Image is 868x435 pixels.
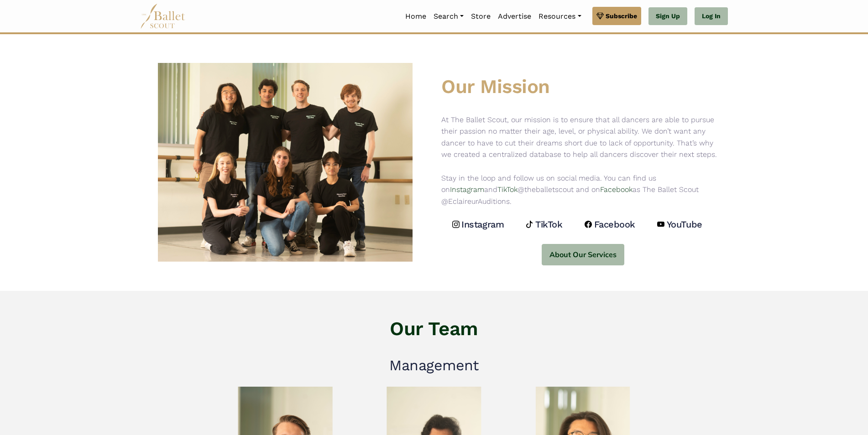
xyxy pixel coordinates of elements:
a: TikTok [497,185,518,194]
h1: Our Mission [441,74,724,99]
a: Instagram [450,185,484,194]
button: About Our Services [542,244,624,265]
a: Facebook [600,185,633,194]
a: Facebook [585,218,638,230]
a: About Our Services [441,233,724,265]
img: facebook logo [585,221,592,228]
h4: Facebook [594,218,635,230]
h1: Our Team [144,316,724,342]
img: tiktok logo [526,221,533,228]
a: Home [402,7,430,26]
img: youtube logo [657,221,664,228]
a: Advertise [494,7,535,26]
h4: TikTok [535,218,562,230]
img: Ballet Scout Group Picture [158,60,413,265]
a: Sign Up [648,7,687,26]
a: Resources [535,7,585,26]
span: Subscribe [606,11,637,21]
h4: Instagram [461,218,504,230]
img: gem.svg [596,11,604,21]
a: TikTok [526,218,565,230]
a: Log In [695,7,728,26]
a: Instagram [452,218,506,230]
h2: Management [144,356,724,375]
img: instagram logo [452,221,460,228]
a: Subscribe [592,7,641,25]
a: Store [467,7,494,26]
h4: YouTube [667,218,702,230]
a: YouTube [657,218,704,230]
a: Search [430,7,467,26]
p: At The Ballet Scout, our mission is to ensure that all dancers are able to pursue their passion n... [441,114,724,207]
